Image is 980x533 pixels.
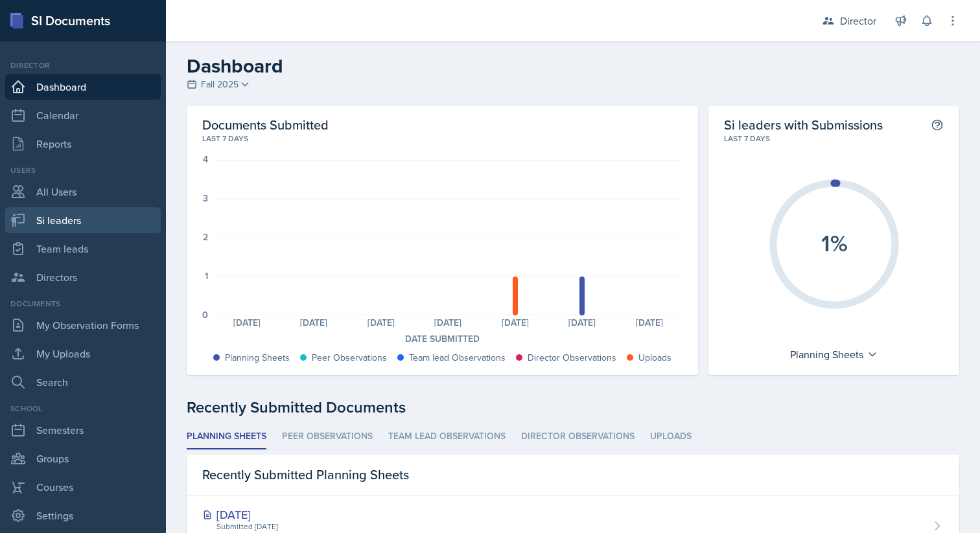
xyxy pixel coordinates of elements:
[5,131,161,157] a: Reports
[5,164,161,176] div: Users
[187,54,959,78] h2: Dashboard
[215,521,415,532] div: Submitted [DATE]
[187,455,959,495] div: Recently Submitted Planning Sheets
[724,117,883,133] h2: Si leaders with Submissions
[225,351,290,365] div: Planning Sheets
[202,332,682,346] div: Date Submitted
[388,424,506,449] li: Team lead Observations
[548,318,615,327] div: [DATE]
[821,226,847,260] text: 1%
[203,155,208,164] div: 4
[280,318,347,327] div: [DATE]
[213,318,280,327] div: [DATE]
[784,344,884,365] div: Planning Sheets
[840,13,876,28] div: Director
[482,318,548,327] div: [DATE]
[5,369,161,395] a: Search
[202,133,682,144] div: Last 7 days
[5,474,161,500] a: Courses
[347,318,414,327] div: [DATE]
[414,318,481,327] div: [DATE]
[187,424,266,449] li: Planning Sheets
[5,503,161,528] a: Settings
[202,310,208,319] div: 0
[5,417,161,443] a: Semesters
[5,74,161,100] a: Dashboard
[5,179,161,205] a: All Users
[650,424,692,449] li: Uploads
[616,318,682,327] div: [DATE]
[202,117,682,133] h2: Documents Submitted
[312,351,387,365] div: Peer Observations
[5,102,161,128] a: Calendar
[409,351,506,365] div: Team lead Observations
[282,424,373,449] li: Peer Observations
[5,341,161,367] a: My Uploads
[5,264,161,290] a: Directors
[187,396,959,419] div: Recently Submitted Documents
[202,506,415,523] div: [DATE]
[521,424,635,449] li: Director Observations
[5,207,161,233] a: Si leaders
[638,351,671,365] div: Uploads
[203,194,208,203] div: 3
[5,298,161,310] div: Documents
[201,78,239,91] span: Fall 2025
[205,271,208,280] div: 1
[724,133,944,144] div: Last 7 days
[5,403,161,414] div: School
[5,60,161,71] div: Director
[5,446,161,471] a: Groups
[528,351,616,365] div: Director Observations
[5,312,161,338] a: My Observation Forms
[5,236,161,262] a: Team leads
[203,232,208,242] div: 2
